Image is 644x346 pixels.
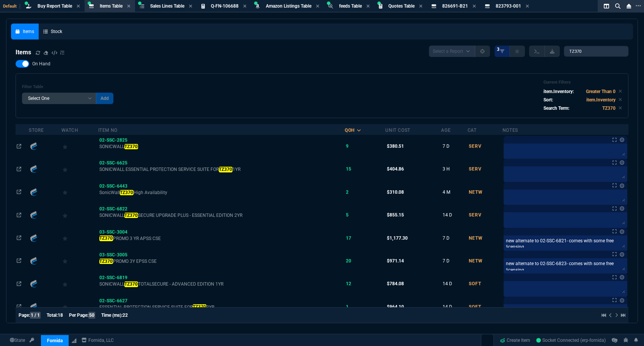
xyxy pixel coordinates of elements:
[39,24,67,39] a: Stock
[99,206,127,212] span: 02-SSC-6822
[469,144,482,149] span: SERV
[441,295,467,318] td: 14 D
[17,304,21,310] nx-icon: Open In Opposite Panel
[346,166,351,172] span: 15
[469,258,483,264] span: NETW
[16,48,31,57] h4: Items
[586,89,616,94] code: Greater Than 0
[211,3,239,9] span: Q-FN-106688
[123,313,128,318] span: 22
[441,158,467,180] td: 3 H
[98,158,345,180] td: SONICWALL ESSENTIAL PROTECTION SERVICE SUITE FOR TZ370 1YR
[98,127,118,133] div: Item No
[63,141,97,152] div: Add to Watchlist
[345,127,355,133] div: QOH
[17,258,21,264] nx-icon: Open In Opposite Panel
[536,338,606,343] span: Socket Connected (erp-fornida)
[441,226,467,249] td: 7 D
[339,3,362,9] span: feeds Table
[30,312,41,319] span: 1 / 1
[61,127,79,133] div: Watch
[19,313,30,318] span: Page:
[100,3,123,9] span: Items Table
[99,304,344,310] span: ESSENTIAL PROTECTION SERVICE SUITE FOR 3YR
[99,229,127,235] span: 03-SSC-3004
[98,181,345,204] td: SonicWall TZ370 High Availability
[77,3,80,9] nx-icon: Close Tab
[63,164,97,174] div: Add to Watchlist
[193,304,206,310] mark: TZ370
[526,3,529,9] nx-icon: Close Tab
[346,144,349,149] span: 9
[586,97,616,103] code: item.Inventory
[120,190,134,195] mark: TZ370
[419,3,423,9] nx-icon: Close Tab
[469,212,482,218] span: SERV
[99,275,127,280] span: 02-SSC-6819
[346,235,351,241] span: 17
[473,3,476,9] nx-icon: Close Tab
[98,250,345,272] td: TZ370 PROMO 3Y EPSS CSE
[387,144,404,149] span: $380.51
[602,106,616,111] code: TZ370
[63,210,97,220] div: Add to Watchlist
[88,312,95,319] span: 50
[441,127,451,133] div: Age
[442,3,468,9] span: 826691-B21
[468,127,477,133] div: Cat
[99,252,127,258] span: 03-SSC-3005
[543,88,574,95] p: item.Inventory:
[99,281,344,287] span: SONICWALL TOTALSECURE - ADVANCED EDITION 1YR
[388,3,415,9] span: Quotes Table
[98,135,345,158] td: SONICWALL TZ370
[3,4,20,9] span: Default
[441,250,467,272] td: 7 D
[99,298,127,303] span: 02-SSC-6627
[127,3,130,9] nx-icon: Close Tab
[385,127,410,133] div: Unit Cost
[189,3,192,9] nx-icon: Close Tab
[99,166,344,172] span: SONICWALL ESSENTIAL PROTECTION SERVICE SUITE FOR 1YR
[98,295,345,318] td: ESSENTIAL PROTECTION SERVICE SUITE FOR TZ370 3YR
[469,304,481,310] span: SOFT
[601,2,612,11] nx-icon: Split Panels
[469,281,481,286] span: SOFT
[101,313,123,318] span: Time (ms):
[29,127,44,133] div: Store
[150,3,184,9] span: Sales Lines Table
[387,258,404,264] span: $971.14
[243,3,247,9] nx-icon: Close Tab
[22,84,113,90] h6: Filter Table
[99,235,113,241] mark: TZ370
[469,166,482,172] span: SERV
[99,259,113,264] mark: TZ370
[316,3,319,9] nx-icon: Close Tab
[17,212,21,218] nx-icon: Open In Opposite Panel
[387,166,404,172] span: $404.86
[99,137,127,143] span: 02-SSC-2825
[38,3,72,9] span: Buy Report Table
[99,190,344,196] span: SonicWall High Availability
[11,24,39,39] a: Items
[366,3,370,9] nx-icon: Close Tab
[63,302,97,312] div: Add to Watchlist
[503,127,518,133] div: Notes
[47,313,58,318] span: Total:
[387,281,404,286] span: $784.08
[63,233,97,243] div: Add to Watchlist
[58,313,63,318] span: 18
[99,258,344,264] span: PROMO 3Y EPSS CSE
[98,272,345,295] td: SONICWALL TZ370 TOTALSECURE - ADVANCED EDITION 1YR
[441,204,467,226] td: 14 D
[98,204,345,226] td: SONICWALL TZ370 SECURE UPGRADE PLUS - ESSENTIAL EDITION 2YR
[266,3,311,9] span: Amazon Listings Table
[346,212,349,218] span: 5
[387,190,404,195] span: $310.08
[17,144,21,149] nx-icon: Open In Opposite Panel
[32,61,50,67] span: On Hand
[99,160,127,166] span: 02-SSC-6625
[543,105,569,112] p: Search Term:
[346,258,351,264] span: 20
[63,278,97,289] div: Add to Watchlist
[346,190,349,195] span: 2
